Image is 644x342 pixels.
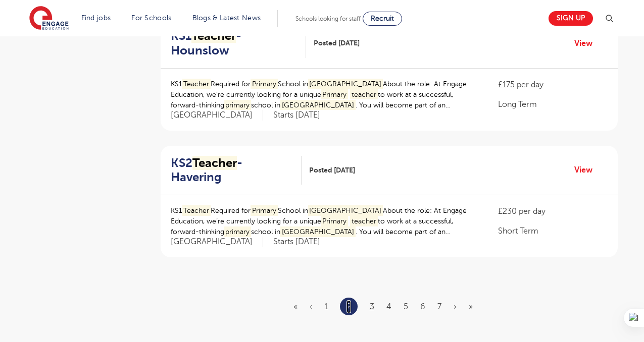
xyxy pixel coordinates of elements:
p: KS1 Required for School in About the role: At Engage Education, we’re currently looking for a uni... [171,205,478,237]
span: Recruit [371,15,394,22]
h2: KS1 - Hounslow [171,29,299,58]
mark: Teacher [182,205,211,216]
mark: primary [224,100,252,110]
mark: [GEOGRAPHIC_DATA] [308,79,383,89]
p: £230 per day [498,205,607,217]
mark: [GEOGRAPHIC_DATA] [308,205,383,216]
span: Schools looking for staff [295,15,361,22]
a: 4 [386,302,391,311]
p: Long Term [498,98,607,110]
mark: Teacher [191,29,236,43]
a: Sign up [549,11,593,26]
mark: [GEOGRAPHIC_DATA] [280,100,356,110]
a: Previous [310,302,312,311]
span: [GEOGRAPHIC_DATA] [171,110,263,121]
a: Blogs & Latest News [192,14,261,22]
mark: teacher [350,216,378,226]
mark: Primary [321,216,349,226]
mark: teacher [350,89,378,100]
span: [GEOGRAPHIC_DATA] [171,237,263,247]
h2: KS2 - Havering [171,156,293,185]
a: View [574,163,600,177]
span: Posted [DATE] [309,165,355,176]
a: Find jobs [81,14,111,22]
img: Engage Education [29,6,69,31]
a: 7 [437,302,441,311]
a: 1 [324,302,328,311]
mark: Teacher [182,79,211,89]
a: Next [454,302,457,311]
p: KS1 Required for School in About the role: At Engage Education, we’re currently looking for a uni... [171,79,478,110]
mark: Primary [251,205,278,216]
a: 2 [346,300,351,313]
mark: Primary [321,89,349,100]
a: For Schools [131,14,171,22]
a: 6 [420,302,425,311]
a: 3 [370,302,374,311]
a: Recruit [363,12,402,26]
p: Starts [DATE] [273,237,320,247]
mark: Primary [251,79,278,89]
a: Last [469,302,473,311]
a: 5 [404,302,408,311]
a: KS1Teacher- Hounslow [171,29,307,58]
mark: Teacher [192,156,237,170]
a: View [574,37,600,50]
p: £175 per day [498,79,607,91]
span: Posted [DATE] [314,38,360,48]
mark: [GEOGRAPHIC_DATA] [280,226,356,237]
mark: primary [224,226,252,237]
p: Short Term [498,225,607,237]
p: Starts [DATE] [273,110,320,121]
a: First [293,302,298,311]
a: KS2Teacher- Havering [171,156,302,185]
